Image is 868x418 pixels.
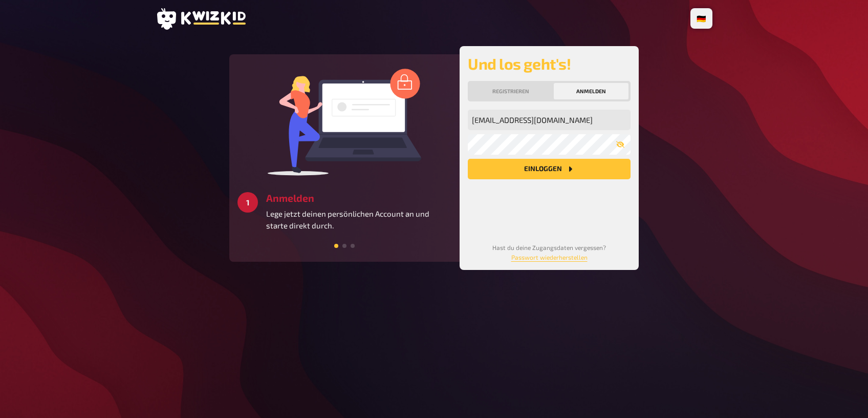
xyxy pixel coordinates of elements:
[266,192,451,204] h3: Anmelden
[470,83,552,99] button: Registrieren
[266,208,451,231] p: Lege jetzt deinen persönlichen Account an und starte direkt durch.
[468,54,631,73] h2: Und los geht's!
[268,68,421,176] img: log in
[511,254,588,261] a: Passwort wiederherstellen
[492,244,606,261] small: Hast du deine Zugangsdaten vergessen?
[554,83,628,99] button: Anmelden
[468,110,631,130] input: Meine Emailadresse
[468,159,631,179] button: Einloggen
[692,10,710,27] li: 🇩🇪
[237,192,258,213] div: 1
